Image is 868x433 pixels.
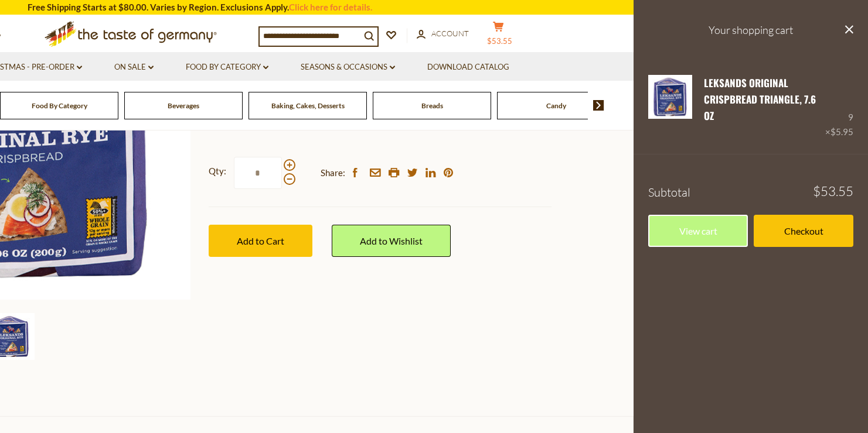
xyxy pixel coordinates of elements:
div: 9 × [825,75,853,140]
a: Seasons & Occasions [301,61,395,74]
a: Account [417,28,469,40]
img: Leksands Original Crispbread Triangle [648,75,692,119]
a: Beverages [168,101,199,110]
button: $53.55 [481,21,516,50]
button: Add to Cart [209,225,312,257]
a: Leksands Original Crispbread Triangle [648,75,692,140]
span: $53.55 [487,36,512,46]
span: $53.55 [813,185,853,198]
a: Leksands Original Crispbread Triangle, 7.6 oz [704,75,816,123]
a: Food By Category [186,61,268,74]
a: Add to Wishlist [332,225,451,257]
span: Share: [321,166,345,180]
a: Click here for details. [289,2,372,12]
a: Baking, Cakes, Desserts [271,101,345,110]
a: On Sale [114,61,154,74]
strong: Qty: [209,164,226,178]
a: Breads [421,101,443,110]
input: Qty: [234,157,282,189]
a: Checkout [754,215,853,247]
span: Account [431,29,469,38]
a: Download Catalog [427,61,509,74]
img: next arrow [593,100,604,111]
a: Food By Category [32,101,87,110]
a: Candy [546,101,566,110]
a: View cart [648,215,748,247]
span: Add to Cart [237,235,284,246]
span: $5.95 [830,126,853,137]
span: Subtotal [648,185,690,200]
